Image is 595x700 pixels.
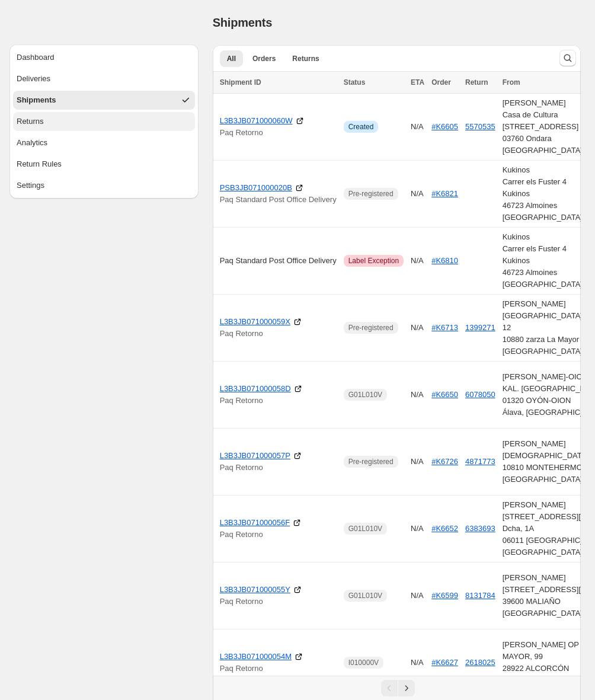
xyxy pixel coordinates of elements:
span: All [227,54,236,63]
span: Pre-registered [348,323,394,333]
a: PSB3JB071000020B [220,182,292,194]
p: Paq Retorno [220,663,337,675]
button: 6078050 [465,390,495,399]
a: #K6652 [431,524,458,533]
p: Paq Standard Post Office Delivery [220,194,337,206]
span: G01L010V [348,591,382,600]
td: N/A [407,295,428,362]
button: Next [398,680,415,696]
button: Shipments [13,91,195,110]
p: Paq Retorno [220,395,337,407]
p: Paq Retorno [220,127,337,139]
td: N/A [407,496,428,562]
div: Analytics [17,137,47,149]
p: Paq Retorno [220,328,337,340]
td: N/A [407,228,428,295]
button: Returns [13,112,195,131]
a: #K6599 [431,591,458,600]
span: Shipments [213,16,272,29]
p: Paq Retorno [220,529,337,541]
a: #K6821 [431,189,458,198]
button: 1399271 [465,323,495,332]
span: ETA [411,78,424,87]
a: #K6605 [431,122,458,131]
a: #K6650 [431,390,458,399]
div: Paq Standard Post Office Delivery [220,255,337,267]
div: Settings [17,180,44,191]
span: G01L010V [348,390,382,399]
a: L3B3JB071000059X [220,316,290,328]
span: Return [465,78,488,87]
button: 5570535 [465,122,495,131]
span: Label Exception [348,256,399,266]
td: N/A [407,161,428,228]
span: Shipment ID [220,78,261,87]
button: 6383693 [465,524,495,533]
a: L3B3JB071000054M [220,651,292,663]
p: Paq Retorno [220,462,337,474]
span: I010000V [348,658,379,667]
div: Returns [17,116,44,127]
button: Analytics [13,133,195,152]
nav: Pagination [213,676,581,700]
button: Search and filter results [559,50,576,66]
div: Return Rules [17,158,62,170]
span: Orders [252,54,276,63]
button: Dashboard [13,48,195,67]
span: Status [344,78,366,87]
button: Deliveries [13,69,195,88]
span: Created [348,122,374,132]
span: G01L010V [348,524,382,533]
a: L3B3JB071000060W [220,115,293,127]
p: Paq Retorno [220,596,337,608]
td: N/A [407,429,428,496]
button: Settings [13,176,195,195]
span: Pre-registered [348,189,394,199]
a: #K6627 [431,658,458,667]
a: L3B3JB071000055Y [220,584,290,596]
span: Pre-registered [348,457,394,466]
button: 4871773 [465,457,495,466]
a: L3B3JB071000058D [220,383,291,395]
td: N/A [407,362,428,429]
div: Shipments [17,94,56,106]
td: N/A [407,629,428,696]
div: Dashboard [17,52,55,63]
button: 2618025 [465,658,495,667]
td: N/A [407,94,428,161]
a: #K6726 [431,457,458,466]
a: #K6713 [431,323,458,332]
span: Order [431,78,451,87]
button: Return Rules [13,155,195,174]
a: L3B3JB071000057P [220,450,290,462]
div: Deliveries [17,73,50,85]
td: N/A [407,562,428,629]
a: #K6810 [431,256,458,265]
span: Returns [292,54,319,63]
button: 8131784 [465,591,495,600]
a: L3B3JB071000056F [220,517,290,529]
span: From [503,78,520,87]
